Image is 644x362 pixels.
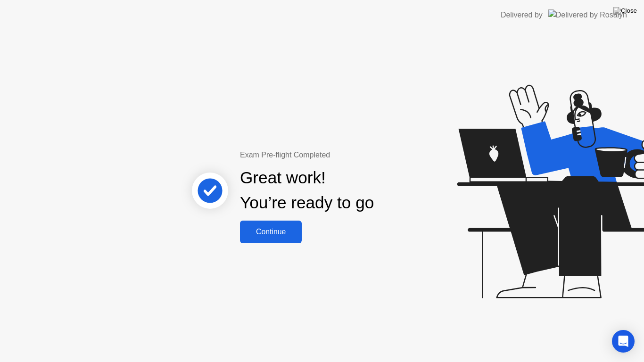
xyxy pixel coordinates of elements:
[548,9,627,20] img: Delivered by Rosalyn
[612,330,635,353] div: Open Intercom Messenger
[501,9,543,21] div: Delivered by
[613,7,637,15] img: Close
[240,149,435,161] div: Exam Pre-flight Completed
[240,165,374,215] div: Great work! You’re ready to go
[240,221,302,243] button: Continue
[243,228,299,236] div: Continue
